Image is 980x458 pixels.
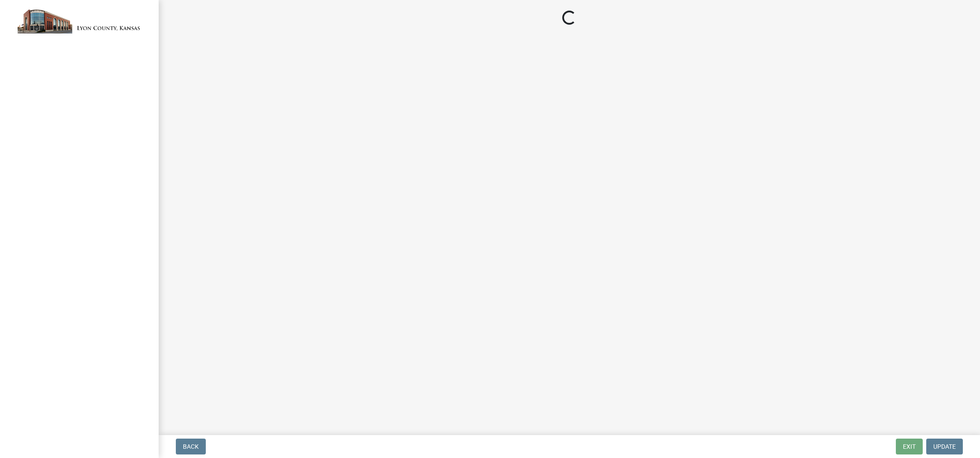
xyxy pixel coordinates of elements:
[926,439,963,454] button: Update
[896,439,923,454] button: Exit
[176,439,206,454] button: Back
[933,443,956,450] span: Update
[18,9,145,34] img: Lyon County, Kansas
[183,443,199,450] span: Back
